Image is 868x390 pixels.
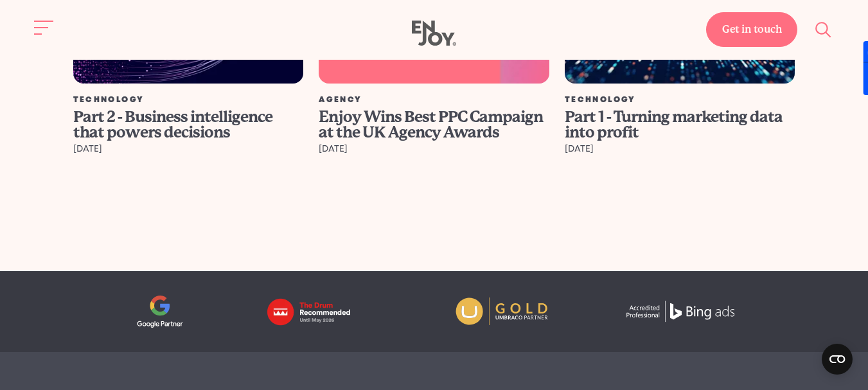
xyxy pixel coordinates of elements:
div: [DATE] [565,143,795,155]
div: [DATE] [319,143,549,155]
div: Agency [319,96,549,104]
div: Technology [73,96,304,104]
span: Part 1 - Turning marketing data into profit [565,108,783,141]
button: Site search [810,16,837,43]
a: Get in touch [706,12,797,47]
div: Technology [565,96,795,104]
img: logo [265,296,376,328]
button: Open CMP widget [822,344,853,375]
div: [DATE] [73,143,304,155]
span: Enjoy Wins Best PPC Campaign at the UK Agency Awards [319,108,543,141]
button: Site navigation [31,14,58,41]
span: Part 2 - Business intelligence that powers decisions [73,108,272,141]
